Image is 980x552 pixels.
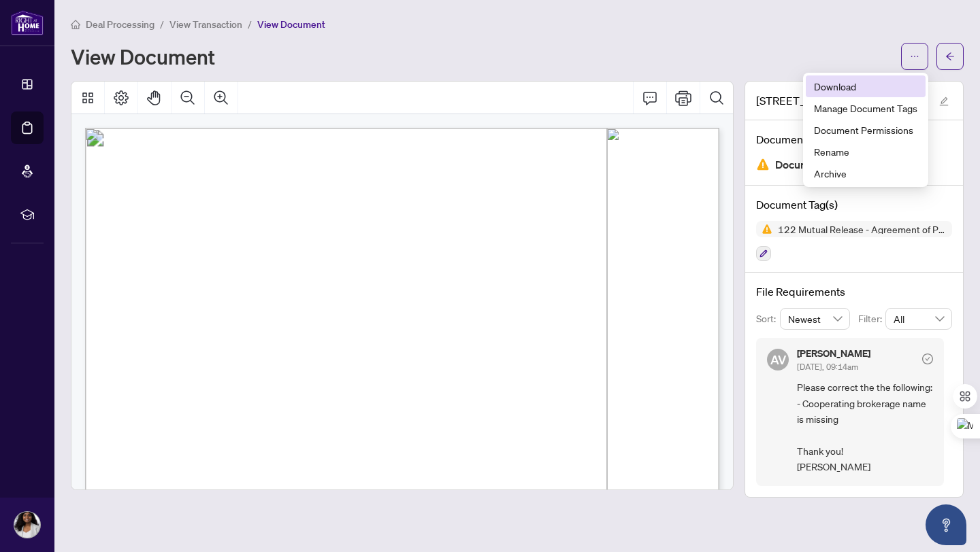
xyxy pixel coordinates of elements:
[858,311,885,326] p: Filter:
[945,52,955,61] span: arrow-left
[814,122,917,137] span: Document Permissions
[814,166,917,181] span: Archive
[756,283,952,300] h4: File Requirements
[894,309,944,329] span: All
[939,97,949,106] span: edit
[814,79,917,94] span: Download
[169,18,242,31] span: View Transaction
[756,196,952,213] h4: Document Tag(s)
[71,20,80,29] span: home
[770,350,786,369] span: AV
[775,156,888,174] span: Document Needs Work
[797,362,858,372] span: [DATE], 09:14am
[814,144,917,159] span: Rename
[257,18,325,31] span: View Document
[756,92,926,109] span: [STREET_ADDRESS] - Mutual Release 1.pdf
[756,221,772,237] img: Status Icon
[71,46,215,67] h1: View Document
[248,16,252,32] li: /
[160,16,164,32] li: /
[14,512,40,538] img: Profile Icon
[926,504,966,545] button: Open asap
[797,349,870,358] h5: [PERSON_NAME]
[814,101,917,116] span: Manage Document Tags
[86,18,154,31] span: Deal Processing
[910,52,919,61] span: ellipsis
[756,158,770,171] img: Document Status
[772,224,952,234] span: 122 Mutual Release - Agreement of Purchase and Sale
[797,379,933,475] span: Please correct the the following: - Cooperating brokerage name is missing Thank you! [PERSON_NAME]
[11,10,44,35] img: logo
[756,311,780,326] p: Sort:
[756,131,952,148] h4: Document Status
[922,353,933,364] span: check-circle
[788,309,843,329] span: Newest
